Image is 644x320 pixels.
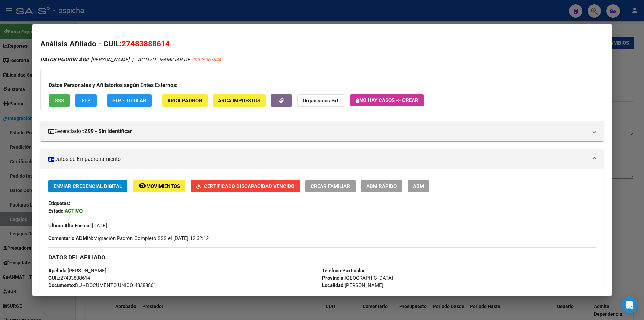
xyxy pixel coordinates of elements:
[305,180,356,192] button: Crear Familiar
[356,97,418,103] span: No hay casos -> Crear
[322,268,366,274] strong: Teléfono Particular:
[84,127,132,135] strong: Z99 - Sin Identificar
[40,121,604,141] mat-expansion-panel-header: Gerenciador:Z99 - Sin Identificar
[366,183,397,189] span: ABM Rápido
[133,180,185,192] button: Movimientos
[48,282,75,288] strong: Documento:
[40,57,221,63] i: | ACTIVO |
[322,275,393,281] span: [GEOGRAPHIC_DATA]
[65,208,83,214] strong: ACTIVO
[146,183,180,189] span: Movimientos
[48,180,127,192] button: Enviar Credencial Digital
[48,235,93,241] strong: Comentario ADMIN:
[167,98,202,104] span: ARCA Padrón
[107,94,152,107] button: FTP - Titular
[48,254,596,261] h3: DATOS DEL AFILIADO
[49,94,70,107] button: SSS
[49,81,558,89] h3: Datos Personales y Afiliatorios según Entes Externos:
[48,155,588,163] mat-panel-title: Datos de Empadronamiento
[122,39,170,48] span: 27483888614
[192,57,221,63] span: 20925967344
[55,98,64,104] span: SSS
[297,94,345,107] button: Organismos Ext.
[48,223,107,229] span: [DATE]
[48,235,209,242] span: Migración Padrón Completo SSS el [DATE] 12:32:12
[48,275,60,281] strong: CUIL:
[40,38,604,50] h2: Análisis Afiliado - CUIL:
[48,127,588,135] mat-panel-title: Gerenciador:
[311,183,350,189] span: Crear Familiar
[204,183,294,189] span: Certificado Discapacidad Vencido
[161,57,221,63] span: FAMILIAR DE:
[54,183,122,189] span: Enviar Credencial Digital
[75,94,97,107] button: FTP
[40,57,132,63] span: [PERSON_NAME] -
[162,94,208,107] button: ARCA Padrón
[48,208,65,214] strong: Estado:
[48,275,90,281] span: 27483888614
[361,180,402,192] button: ABM Rápido
[213,94,266,107] button: ARCA Impuestos
[138,182,146,190] mat-icon: remove_red_eye
[48,268,68,274] strong: Apellido:
[303,98,340,104] strong: Organismos Ext.
[48,282,156,288] span: DU - DOCUMENTO UNICO 48388861
[218,98,260,104] span: ARCA Impuestos
[48,223,92,229] strong: Última Alta Formal:
[413,183,424,189] span: ABM
[621,297,637,313] div: Open Intercom Messenger
[40,149,604,169] mat-expansion-panel-header: Datos de Empadronamiento
[48,268,106,274] span: [PERSON_NAME]
[191,180,300,192] button: Certificado Discapacidad Vencido
[322,282,383,288] span: [PERSON_NAME]
[322,275,345,281] strong: Provincia:
[82,98,91,104] span: FTP
[40,57,91,63] strong: DATOS PADRÓN ÁGIL:
[408,180,429,192] button: ABM
[350,94,424,106] button: No hay casos -> Crear
[48,200,70,207] strong: Etiquetas:
[322,282,345,288] strong: Localidad:
[112,98,146,104] span: FTP - Titular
